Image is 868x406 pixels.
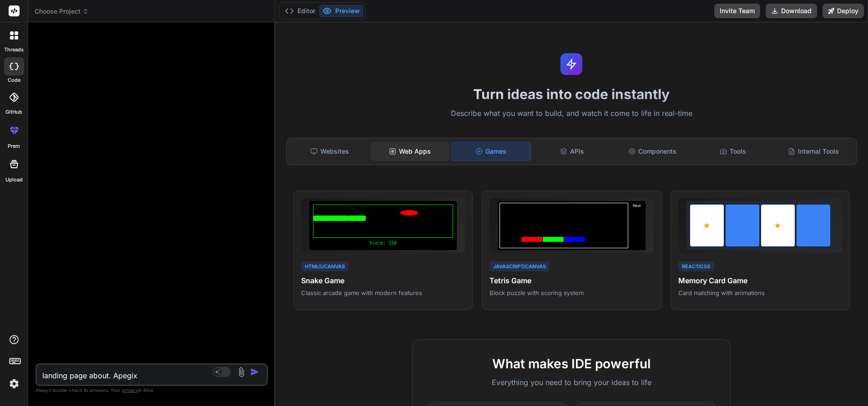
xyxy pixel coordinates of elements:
label: Upload [5,176,23,184]
label: code [8,76,20,84]
button: Download [766,4,817,18]
div: Web Apps [371,142,449,161]
button: Deploy [823,4,864,18]
div: Next [630,203,644,248]
label: threads [4,46,24,54]
div: Internal Tools [774,142,853,161]
p: Card matching with animations [678,289,842,297]
img: icon [250,367,259,376]
span: privacy [122,387,138,393]
span: Choose Project [35,7,89,16]
button: Preview [319,5,363,17]
div: JavaScript/Canvas [490,261,550,272]
button: Invite Team [714,4,760,18]
img: attachment [236,367,247,377]
div: Websites [290,142,369,161]
div: HTML5/Canvas [301,261,348,272]
h4: Memory Card Game [678,275,842,286]
div: React/CSS [678,261,714,272]
div: Tools [694,142,772,161]
div: Score: 150 [313,240,453,246]
button: Editor [281,5,319,17]
h4: Snake Game [301,275,465,286]
h4: Tetris Game [490,275,653,286]
h2: What makes IDE powerful [427,354,716,373]
div: Components [613,142,692,161]
label: GitHub [5,108,22,116]
p: Describe what you want to build, and watch it come to life in real-time [281,108,863,120]
img: settings [6,376,22,391]
p: Classic arcade game with modern features [301,289,465,297]
label: prem [8,142,20,150]
p: Block puzzle with scoring system [490,289,653,297]
p: Always double-check its answers. Your in Bind [35,386,268,395]
p: Everything you need to bring your ideas to life [427,377,716,388]
div: APIs [533,142,611,161]
div: Games [451,142,531,161]
h1: Turn ideas into code instantly [281,86,863,102]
